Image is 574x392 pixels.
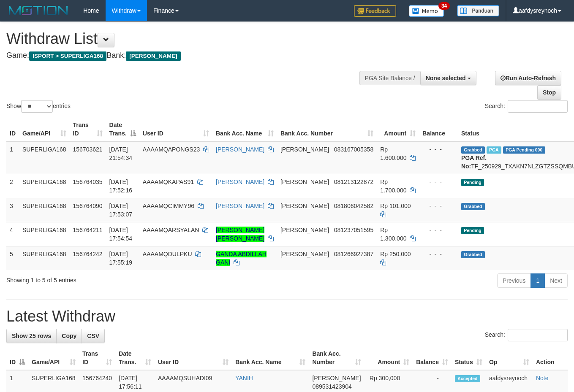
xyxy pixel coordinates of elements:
td: SUPERLIGA168 [19,246,70,270]
span: AAAAMQAPONGS23 [143,146,200,153]
a: Show 25 rows [6,329,57,343]
label: Search: [485,329,568,341]
h1: Withdraw List [6,30,374,47]
span: [PERSON_NAME] [280,178,329,185]
img: Button%20Memo.svg [409,5,444,17]
a: GANDA ABDILLAH GANI [216,251,267,266]
span: Rp 1.600.000 [380,146,406,161]
a: Note [536,375,549,381]
td: SUPERLIGA168 [19,141,70,174]
th: Op: activate to sort column ascending [486,346,533,370]
td: SUPERLIGA168 [19,198,70,222]
div: Showing 1 to 5 of 5 entries [6,273,233,284]
th: Date Trans.: activate to sort column ascending [115,346,155,370]
span: ISPORT > SUPERLIGA168 [29,51,106,61]
b: PGA Ref. No: [461,154,487,170]
span: [PERSON_NAME] [280,146,329,153]
td: 5 [6,246,19,270]
label: Search: [485,100,568,113]
span: None selected [426,75,466,81]
span: [DATE] 17:52:16 [109,178,133,194]
th: Amount: activate to sort column ascending [365,346,413,370]
select: Showentries [21,100,53,113]
th: Bank Acc. Number: activate to sort column ascending [277,117,377,141]
th: ID [6,117,19,141]
input: Search: [508,100,568,113]
th: Balance [419,117,458,141]
div: - - - [422,250,454,258]
span: PGA Pending [503,146,545,154]
span: Pending [461,227,484,234]
td: 2 [6,174,19,198]
div: - - - [422,178,454,186]
td: 3 [6,198,19,222]
td: SUPERLIGA168 [19,222,70,246]
span: 156764211 [73,227,103,233]
label: Show entries [6,100,71,113]
span: Copy 083167005358 to clipboard [334,146,373,153]
td: SUPERLIGA168 [19,174,70,198]
span: [PERSON_NAME] [280,251,329,257]
a: [PERSON_NAME] [216,203,264,209]
span: [DATE] 17:55:19 [109,251,133,266]
span: AAAAMQKAPAS91 [143,178,194,185]
a: Previous [497,273,531,288]
img: MOTION_logo.png [6,4,71,17]
input: Search: [508,329,568,341]
th: User ID: activate to sort column ascending [155,346,232,370]
span: [DATE] 21:54:34 [109,146,133,161]
div: - - - [422,145,454,154]
span: [PERSON_NAME] [280,203,329,209]
div: PGA Site Balance / [359,71,420,85]
span: 156764035 [73,178,103,185]
img: Feedback.jpg [354,5,396,17]
span: 156764090 [73,203,103,209]
a: YANIH [235,375,253,381]
a: Run Auto-Refresh [495,71,561,85]
span: 156764242 [73,251,103,257]
span: Copy 089531423904 to clipboard [312,383,351,390]
th: Balance: activate to sort column ascending [413,346,452,370]
span: AAAAMQARSYALAN [143,227,199,233]
span: CSV [87,333,99,339]
span: Pending [461,179,484,186]
th: Bank Acc. Name: activate to sort column ascending [232,346,309,370]
td: 4 [6,222,19,246]
span: Copy 081266927387 to clipboard [334,251,373,257]
a: Copy [56,329,82,343]
th: Trans ID: activate to sort column ascending [70,117,106,141]
th: Bank Acc. Name: activate to sort column ascending [212,117,277,141]
span: [PERSON_NAME] [312,375,361,381]
th: Status: activate to sort column ascending [452,346,486,370]
span: [PERSON_NAME] [126,51,180,61]
div: - - - [422,202,454,210]
h4: Game: Bank: [6,51,374,60]
div: - - - [422,226,454,234]
span: [PERSON_NAME] [280,227,329,233]
a: CSV [82,329,105,343]
th: Date Trans.: activate to sort column descending [106,117,139,141]
span: Accepted [455,375,480,382]
span: Copy [62,333,76,339]
span: [DATE] 17:53:07 [109,203,133,218]
img: panduan.png [457,5,499,16]
a: 1 [530,273,545,288]
th: Game/API: activate to sort column ascending [28,346,79,370]
span: Rp 1.700.000 [380,178,406,194]
span: Copy 081237051595 to clipboard [334,227,373,233]
span: Copy 081806042582 to clipboard [334,203,373,209]
span: AAAAMQDULPKU [143,251,192,257]
span: Rp 250.000 [380,251,411,257]
a: Stop [537,85,561,100]
a: [PERSON_NAME] [216,146,264,153]
th: Trans ID: activate to sort column ascending [79,346,115,370]
th: ID: activate to sort column descending [6,346,28,370]
a: [PERSON_NAME] [PERSON_NAME] [216,227,264,242]
span: Grabbed [461,146,485,154]
span: [DATE] 17:54:54 [109,227,133,242]
span: 156703621 [73,146,103,153]
th: User ID: activate to sort column ascending [139,117,212,141]
span: Rp 1.300.000 [380,227,406,242]
span: 34 [438,2,450,10]
a: [PERSON_NAME] [216,178,264,185]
